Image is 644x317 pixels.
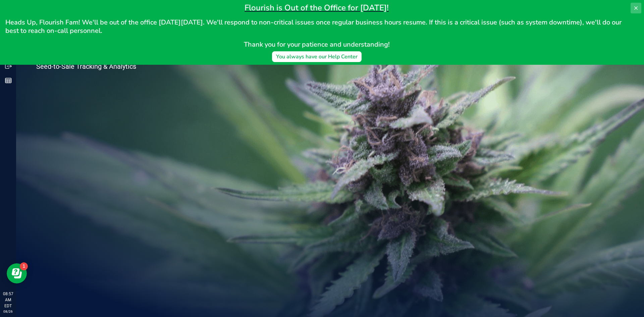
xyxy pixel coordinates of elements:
[5,63,12,69] inline-svg: Outbound
[20,262,28,270] iframe: Resource center unread badge
[36,63,164,70] p: Seed-to-Sale Tracking & Analytics
[276,53,358,61] div: You always have our Help Center
[3,309,13,314] p: 08/26
[5,18,623,35] span: Heads Up, Flourish Fam! We'll be out of the office [DATE][DATE]. We'll respond to non-critical is...
[245,2,389,13] span: Flourish is Out of the Office for [DATE]!
[244,40,390,49] span: Thank you for your patience and understanding!
[7,263,27,283] iframe: Resource center
[5,77,12,84] inline-svg: Reports
[3,291,13,309] p: 08:57 AM EDT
